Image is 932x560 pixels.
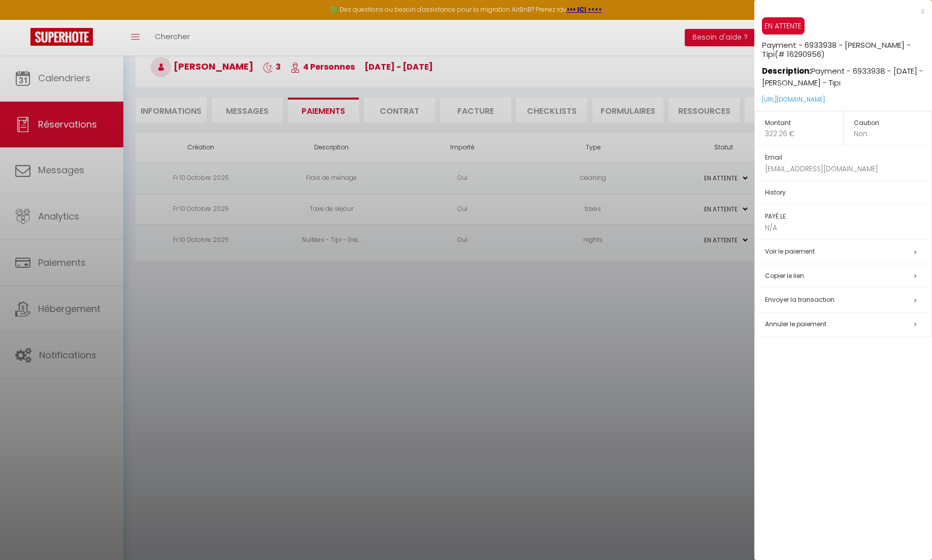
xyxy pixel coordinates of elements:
[765,223,931,233] p: N/A
[762,35,932,59] h5: Payment - 6933938 - [PERSON_NAME] - Tipi
[762,95,825,104] a: [URL][DOMAIN_NAME]
[762,66,811,76] strong: Description:
[775,49,825,59] span: (# 16290956)
[765,152,931,164] h5: Email
[765,117,843,129] h5: Montant
[765,320,826,328] span: Annuler le paiement
[765,164,931,174] p: [EMAIL_ADDRESS][DOMAIN_NAME]
[762,17,805,35] span: EN ATTENTE
[765,187,931,199] h5: History
[854,117,932,129] h5: Caution
[854,129,932,139] p: Non
[765,129,843,139] p: 322.26 €
[765,270,931,282] h5: Copier le lien
[754,5,924,17] div: x
[765,295,835,304] span: Envoyer la transaction
[765,211,931,223] h5: PAYÉ LE
[765,247,815,256] a: Voir le paiement
[762,59,932,89] p: Payment - 6933938 - [DATE] - [PERSON_NAME] - Tipi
